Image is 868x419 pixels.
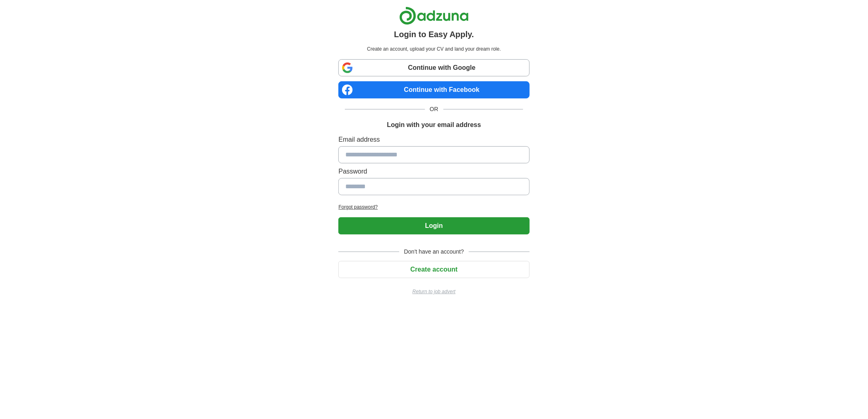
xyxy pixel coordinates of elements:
[338,266,529,273] a: Create account
[387,120,481,130] h1: Login with your email address
[399,247,469,256] span: Don't have an account?
[338,288,529,295] a: Return to job advert
[425,105,443,114] span: OR
[338,59,529,76] a: Continue with Google
[399,7,469,25] img: Adzuna logo
[340,45,528,53] p: Create an account, upload your CV and land your dream role.
[338,217,529,234] button: Login
[338,81,529,98] a: Continue with Facebook
[338,135,529,145] label: Email address
[338,261,529,278] button: Create account
[394,28,474,40] h1: Login to Easy Apply.
[338,203,529,211] a: Forgot password?
[338,167,529,176] label: Password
